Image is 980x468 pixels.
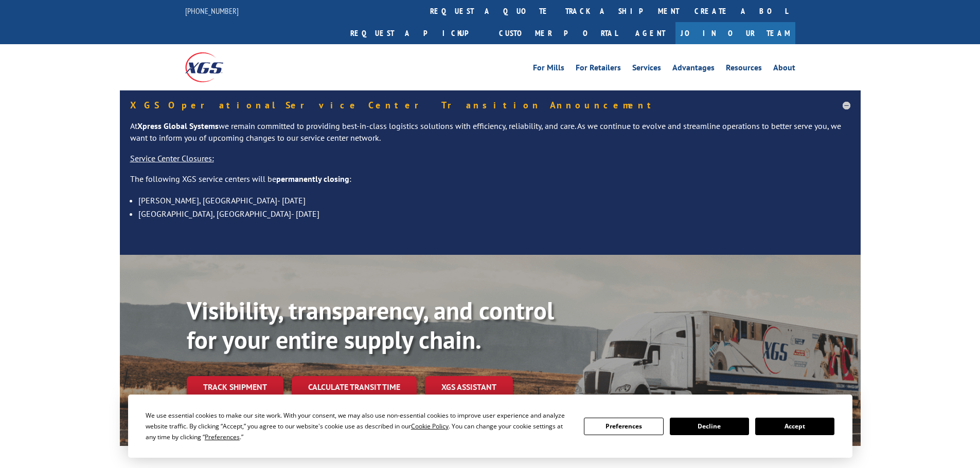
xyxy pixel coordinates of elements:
[625,22,675,44] a: Agent
[670,418,749,435] button: Decline
[130,173,850,194] p: The following XGS service centers will be :
[205,433,240,441] span: Preferences
[726,64,762,75] a: Resources
[138,207,850,220] li: [GEOGRAPHIC_DATA], [GEOGRAPHIC_DATA]- [DATE]
[187,376,283,398] a: Track shipment
[130,153,214,163] u: Service Center Closures:
[411,422,449,430] span: Cookie Policy
[425,376,513,398] a: XGS ASSISTANT
[130,101,850,110] h5: XGS Operational Service Center Transition Announcement
[584,418,663,435] button: Preferences
[187,294,554,356] b: Visibility, transparency, and control for your entire supply chain.
[773,64,795,75] a: About
[130,120,850,153] p: At we remain committed to providing best-in-class logistics solutions with efficiency, reliabilit...
[128,395,852,458] div: Cookie Consent Prompt
[137,121,219,131] strong: Xpress Global Systems
[491,22,625,44] a: Customer Portal
[675,22,795,44] a: Join Our Team
[146,410,572,442] div: We use essential cookies to make our site work. With your consent, we may also use non-essential ...
[292,376,417,398] a: Calculate transit time
[755,418,834,435] button: Accept
[533,64,564,75] a: For Mills
[343,22,491,44] a: Request a pickup
[276,174,349,184] strong: permanently closing
[632,64,661,75] a: Services
[576,64,621,75] a: For Retailers
[185,6,239,16] a: [PHONE_NUMBER]
[672,64,715,75] a: Advantages
[138,194,850,207] li: [PERSON_NAME], [GEOGRAPHIC_DATA]- [DATE]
